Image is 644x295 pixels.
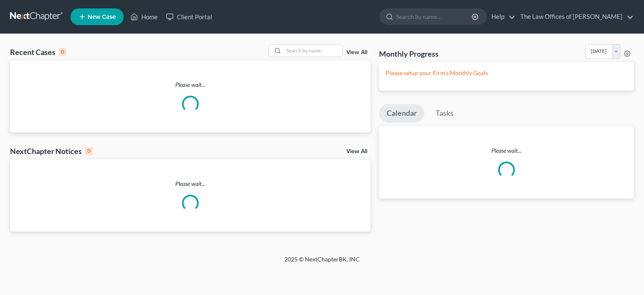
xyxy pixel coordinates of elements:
[428,104,461,123] a: Tasks
[85,147,93,155] div: 0
[10,81,371,89] p: Please wait...
[379,104,424,123] a: Calendar
[162,9,216,24] a: Client Portal
[10,47,66,57] div: Recent Cases
[346,50,367,55] a: View All
[379,146,634,155] p: Please wait...
[59,48,66,56] div: 0
[379,49,439,59] h3: Monthly Progress
[83,255,561,270] div: 2025 © NextChapterBK, INC
[284,44,343,57] input: Search by name...
[516,9,634,24] a: The Law Offices of [PERSON_NAME]
[10,146,93,156] div: NextChapter Notices
[386,69,627,77] p: Please setup your Firm's Monthly Goals
[88,14,116,20] span: New Case
[126,9,162,24] a: Home
[346,149,367,154] a: View All
[10,180,371,188] p: Please wait...
[396,9,473,24] input: Search by name...
[487,9,515,24] a: Help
